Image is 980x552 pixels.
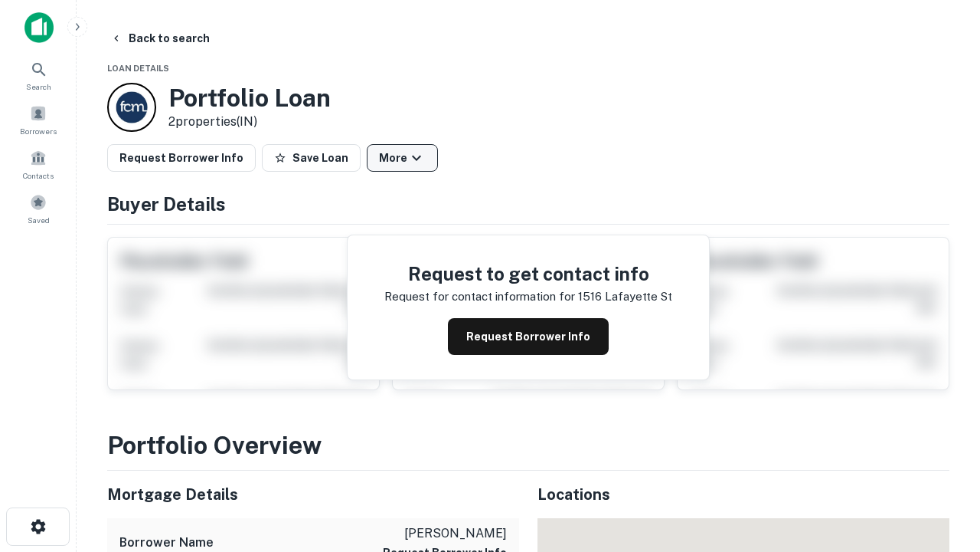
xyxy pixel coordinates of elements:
iframe: Chat Widget [903,429,980,503]
a: Contacts [5,143,72,185]
button: Back to search [104,25,216,52]
p: 2 properties (IN) [168,113,331,131]
button: More [367,144,438,172]
h4: Request to get contact info [384,260,672,287]
a: Borrowers [5,99,72,140]
a: Search [5,54,72,96]
span: Search [26,80,51,93]
img: capitalize-icon.png [24,12,54,43]
button: Request Borrower Info [107,144,256,172]
h5: Locations [537,483,949,506]
h6: Borrower Name [119,534,214,552]
span: Loan Details [107,64,169,73]
p: Request for contact information for [384,287,575,306]
span: Contacts [23,169,54,182]
button: Request Borrower Info [448,318,609,355]
h5: Mortgage Details [107,483,519,506]
p: [PERSON_NAME] [383,524,507,543]
button: Save Loan [262,144,361,172]
p: 1516 lafayette st [578,287,672,306]
a: Saved [5,188,72,229]
h3: Portfolio Overview [107,427,949,464]
span: Borrowers [20,125,57,137]
h3: Portfolio Loan [168,84,331,113]
h4: Buyer Details [107,190,949,218]
span: Saved [28,214,50,226]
